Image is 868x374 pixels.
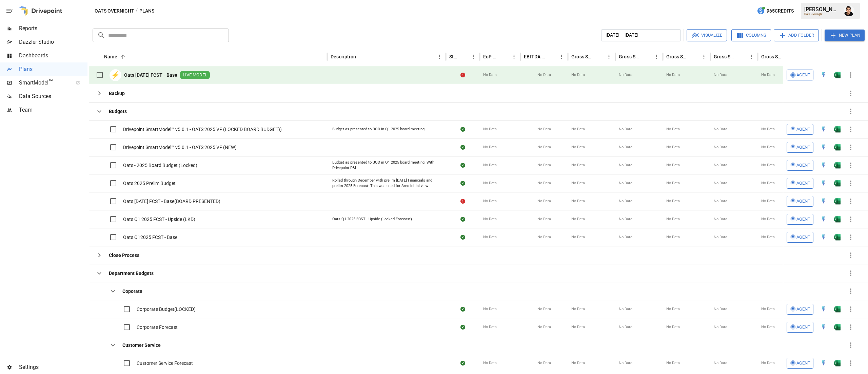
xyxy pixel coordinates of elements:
[137,324,178,331] span: Corporate Forecast
[820,144,827,151] img: quick-edit-flash.b8aec18c.svg
[666,181,680,186] span: No Data
[118,52,127,61] button: Sort
[483,306,497,312] span: No Data
[483,163,497,168] span: No Data
[104,54,117,59] div: Name
[483,54,499,59] div: EoP Cash
[537,306,551,312] span: No Data
[820,162,827,169] img: quick-edit-flash.b8aec18c.svg
[19,92,87,100] span: Data Sources
[652,52,661,61] button: Gross Sales: DTC Online column menu
[500,52,509,61] button: Sort
[537,127,551,132] span: No Data
[761,306,775,312] span: No Data
[774,29,819,41] button: Add Folder
[834,198,841,205] img: g5qfjXmAAAAABJRU5ErkJggg==
[571,235,585,240] span: No Data
[483,217,497,222] span: No Data
[787,232,813,243] button: Agent
[571,324,585,330] span: No Data
[834,180,841,187] div: Open in Excel
[357,52,366,61] button: Sort
[820,126,827,133] img: quick-edit-flash.b8aec18c.svg
[761,217,775,222] span: No Data
[571,360,585,366] span: No Data
[460,180,465,187] div: Sync complete
[761,235,775,240] span: No Data
[595,52,604,61] button: Sort
[825,30,865,41] button: New Plan
[509,52,519,61] button: EoP Cash column menu
[796,198,810,205] span: Agent
[761,163,775,168] span: No Data
[820,216,827,223] img: quick-edit-flash.b8aec18c.svg
[483,181,497,186] span: No Data
[122,288,142,295] b: Coporate
[714,163,727,168] span: No Data
[571,181,585,186] span: No Data
[796,162,810,169] span: Agent
[747,52,756,61] button: Gross Sales: Wholesale column menu
[820,198,827,205] div: Open in Quick Edit
[787,358,813,369] button: Agent
[666,217,680,222] span: No Data
[483,360,497,366] span: No Data
[537,199,551,204] span: No Data
[460,126,465,133] div: Sync complete
[123,162,197,169] span: Oats - 2025 Board Budget (Locked)
[787,124,813,135] button: Agent
[820,360,827,367] div: Open in Quick Edit
[796,233,810,241] span: Agent
[699,52,709,61] button: Gross Sales: Marketplace column menu
[109,270,154,277] b: Department Budgets
[619,72,632,78] span: No Data
[332,217,412,222] div: Oats Q1 2025 FCST - Upside (Locked Forecast)
[666,54,689,59] div: Gross Sales: Marketplace
[820,234,827,241] img: quick-edit-flash.b8aec18c.svg
[19,52,87,60] span: Dashboards
[604,52,614,61] button: Gross Sales column menu
[19,65,87,73] span: Plans
[19,363,87,371] span: Settings
[483,127,497,132] span: No Data
[834,306,841,313] div: Open in Excel
[731,29,771,41] button: Columns
[761,181,775,186] span: No Data
[180,72,210,78] span: LIVE MODEL
[834,72,841,78] div: Open in Excel
[483,324,497,330] span: No Data
[483,235,497,240] span: No Data
[687,29,727,41] button: Visualize
[601,29,681,41] button: [DATE] – [DATE]
[460,360,465,367] div: Sync complete
[332,127,425,132] div: Budget as presented to BOD in Q1 2025 board meeting
[714,54,736,59] div: Gross Sales: Wholesale
[796,144,810,151] span: Agent
[787,70,813,80] button: Agent
[571,199,585,204] span: No Data
[820,324,827,331] div: Open in Quick Edit
[834,180,841,187] img: g5qfjXmAAAAABJRU5ErkJggg==
[761,360,775,366] span: No Data
[619,163,632,168] span: No Data
[123,234,177,241] span: Oats Q12025 FCST - Base
[571,127,585,132] span: No Data
[483,72,497,78] span: No Data
[834,324,841,331] img: g5qfjXmAAAAABJRU5ErkJggg==
[537,324,551,330] span: No Data
[666,324,680,330] span: No Data
[761,54,784,59] div: Gross Sales: Retail
[796,359,810,367] span: Agent
[435,52,444,61] button: Description column menu
[537,145,551,150] span: No Data
[834,126,841,133] img: g5qfjXmAAAAABJRU5ErkJggg==
[834,360,841,367] img: g5qfjXmAAAAABJRU5ErkJggg==
[619,217,632,222] span: No Data
[136,7,138,15] div: /
[737,52,747,61] button: Sort
[524,54,547,59] div: EBITDA Margin
[123,144,237,151] span: Drivepoint SmartModel™ v5.0.1 - OATS 2025 VF (NEW)
[571,72,585,78] span: No Data
[619,235,632,240] span: No Data
[666,306,680,312] span: No Data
